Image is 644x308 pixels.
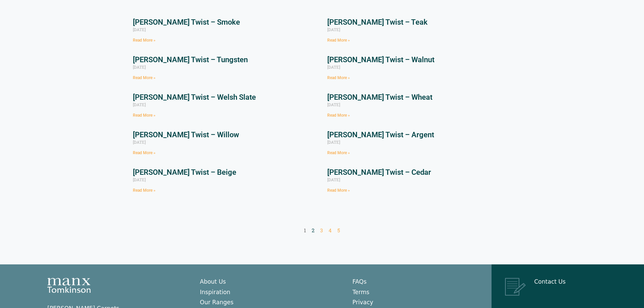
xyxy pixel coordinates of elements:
a: Read more about Tomkinson Twist – Walnut [327,75,350,80]
a: 5 [337,227,340,234]
a: Read more about Tomkinson Twist – Beige [133,188,156,193]
a: 3 [320,227,323,234]
span: [DATE] [327,139,340,145]
span: 1 [304,227,306,234]
a: [PERSON_NAME] Twist – Cedar [327,168,431,176]
a: Contact Us [534,278,566,285]
a: FAQs [353,278,367,285]
a: [PERSON_NAME] Twist – Welsh Slate [133,93,256,101]
a: Read more about Tomkinson Twist – Willow [133,150,156,155]
span: [DATE] [133,177,146,182]
a: Read more about Tomkinson Twist – Argent [327,150,350,155]
a: [PERSON_NAME] Twist – Walnut [327,55,434,64]
span: [DATE] [327,177,340,182]
span: [DATE] [327,27,340,32]
a: [PERSON_NAME] Twist – Wheat [327,93,432,101]
span: [DATE] [327,64,340,70]
a: [PERSON_NAME] Twist – Teak [327,18,428,26]
a: Privacy [353,299,374,306]
img: Manx Tomkinson Logo [47,278,91,293]
span: [DATE] [133,64,146,70]
a: 2 [312,227,314,234]
a: Read more about Tomkinson Twist – Wheat [327,113,350,118]
a: Read more about Tomkinson Twist – Tungsten [133,75,156,80]
span: [DATE] [133,27,146,32]
a: Read more about Tomkinson Twist – Teak [327,38,350,43]
a: [PERSON_NAME] Twist – Tungsten [133,55,248,64]
a: Read more about Tomkinson Twist – Cedar [327,188,350,193]
span: [DATE] [327,102,340,107]
a: [PERSON_NAME] Twist – Argent [327,131,434,139]
a: About Us [200,278,226,285]
span: [DATE] [133,139,146,145]
span: [DATE] [133,102,146,107]
a: Read more about Tomkinson Twist – Smoke [133,38,156,43]
a: [PERSON_NAME] Twist – Willow [133,131,239,139]
a: 4 [329,227,332,234]
nav: Pagination [133,227,511,234]
a: [PERSON_NAME] Twist – Beige [133,168,236,176]
a: Terms [353,289,369,295]
a: Our Ranges [200,299,233,306]
a: Inspiration [200,289,230,295]
a: [PERSON_NAME] Twist – Smoke [133,18,240,26]
a: Read more about Tomkinson Twist – Welsh Slate [133,113,156,118]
